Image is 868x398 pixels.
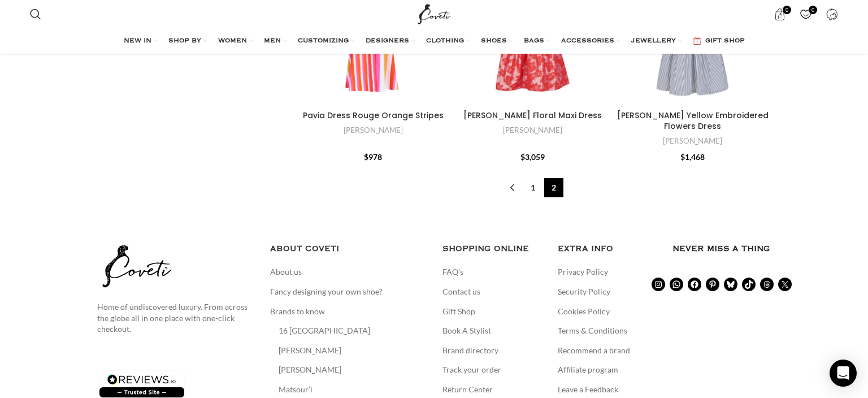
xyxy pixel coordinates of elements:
a: [PERSON_NAME] [503,125,562,136]
a: BAGS [524,30,550,53]
span: CLOTHING [426,37,464,46]
a: [PERSON_NAME] [279,365,342,376]
bdi: 978 [364,152,382,162]
img: coveti-black-logo_ueqiqk.png [97,243,176,290]
a: Book A Stylist [442,325,492,336]
span: SHOES [481,37,507,46]
a: [PERSON_NAME] [663,136,722,146]
a: Contact us [442,286,481,297]
span: $ [364,152,368,162]
a: 0 [795,3,818,25]
span: JEWELLERY [631,37,676,46]
a: Leave a Feedback [558,384,619,395]
h5: SHOPPING ONLINE [442,243,541,255]
a: CUSTOMIZING [298,30,354,53]
a: Terms & Conditions [558,325,628,336]
a: CLOTHING [426,30,470,53]
span: DESIGNERS [366,37,409,46]
span: BAGS [524,37,544,46]
a: Track your order [442,365,502,376]
div: My Wishlist [795,3,818,25]
a: Brands to know [270,306,326,317]
bdi: 1,468 [680,152,705,162]
a: Recommend a brand [558,345,631,356]
a: SHOP BY [168,30,207,53]
a: Security Policy [558,286,611,297]
a: Search [24,3,47,25]
a: 0 [769,3,792,25]
a: Privacy Policy [558,267,609,278]
a: Fancy designing your own shoe? [270,286,384,297]
span: $ [680,152,685,162]
span: MEN [264,37,281,46]
a: SHOES [481,30,513,53]
h5: ABOUT COVETI [270,243,426,255]
span: $ [520,152,525,162]
a: MEN [264,30,287,53]
h3: Never miss a thing [672,243,771,255]
p: Home of undiscovered luxury. From across the globe all in one place with one-click checkout. [97,301,253,335]
a: Matsour’i [279,384,314,395]
span: NEW IN [124,37,151,46]
span: ACCESSORIES [561,37,614,46]
a: Return Center [442,384,494,395]
div: Open Intercom Messenger [830,360,857,387]
a: 16 [GEOGRAPHIC_DATA] [279,325,371,336]
a: ACCESSORIES [561,30,620,53]
a: JEWELLERY [631,30,682,53]
span: CUSTOMIZING [298,37,349,46]
div: Main navigation [24,30,843,53]
a: [PERSON_NAME] Floral Maxi Dress [463,110,602,121]
span: 0 [809,6,817,14]
a: Site logo [415,8,453,18]
a: Page 1 [523,178,542,197]
span: SHOP BY [168,37,201,46]
a: Pavia Dress Rouge Orange Stripes [303,110,444,121]
a: FAQ’s [442,267,465,278]
span: 0 [783,6,791,14]
a: WOMEN [218,30,253,53]
a: About us [270,267,303,278]
a: GIFT SHOP [693,30,745,53]
nav: Product Pagination [295,178,771,197]
a: [PERSON_NAME] [344,125,403,136]
a: [PERSON_NAME] Yellow Embroidered Flowers Dress [617,110,769,132]
span: WOMEN [218,37,247,46]
img: GiftBag [693,37,701,45]
span: GIFT SHOP [705,37,745,46]
a: NEW IN [124,30,157,53]
a: Gift Shop [442,306,476,317]
a: ← [502,178,522,197]
a: [PERSON_NAME] [279,345,342,356]
a: Affiliate program [558,365,619,376]
a: Brand directory [442,345,500,356]
a: DESIGNERS [366,30,415,53]
h5: EXTRA INFO [558,243,656,255]
span: Page 2 [544,178,563,197]
a: Cookies Policy [558,306,611,317]
bdi: 3,059 [520,152,545,162]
